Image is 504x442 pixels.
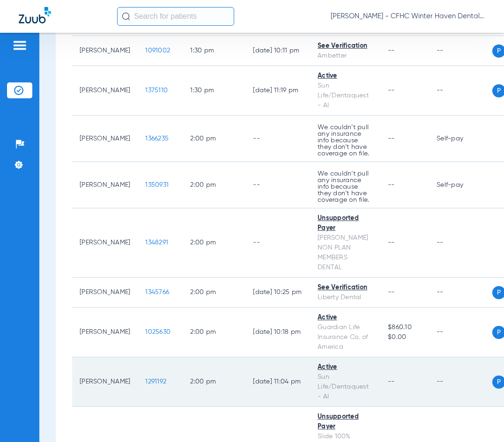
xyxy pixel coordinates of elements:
[183,162,245,208] td: 2:00 PM
[245,116,310,162] td: --
[388,332,422,342] span: $0.00
[183,208,245,278] td: 2:00 PM
[388,47,395,54] span: --
[318,124,373,157] p: We couldn’t pull any insurance info because they don’t have coverage on file.
[318,41,373,51] div: See Verification
[388,182,395,188] span: --
[429,162,492,208] td: Self-pay
[388,323,422,332] span: $860.10
[429,208,492,278] td: --
[318,313,373,323] div: Active
[388,135,395,142] span: --
[388,87,395,94] span: --
[318,293,373,302] div: Liberty Dental
[318,432,373,442] div: Slide 100%
[145,239,168,246] span: 1348291
[19,7,51,23] img: Zuub Logo
[245,36,310,66] td: [DATE] 10:11 PM
[318,283,373,293] div: See Verification
[12,40,27,51] img: hamburger-icon
[145,135,169,142] span: 1366235
[72,116,138,162] td: [PERSON_NAME]
[72,278,138,308] td: [PERSON_NAME]
[318,412,373,432] div: Unsupported Payer
[245,208,310,278] td: --
[318,372,373,402] div: Sun Life/Dentaquest - AI
[145,47,170,54] span: 1091002
[72,308,138,357] td: [PERSON_NAME]
[145,182,169,188] span: 1350931
[183,308,245,357] td: 2:00 PM
[318,51,373,61] div: Ambetter
[183,116,245,162] td: 2:00 PM
[318,214,373,233] div: Unsupported Payer
[457,397,504,442] iframe: Chat Widget
[388,289,395,295] span: --
[145,378,166,385] span: 1291192
[245,66,310,116] td: [DATE] 11:19 PM
[145,329,170,335] span: 1025630
[72,66,138,116] td: [PERSON_NAME]
[318,323,373,352] div: Guardian Life Insurance Co. of America
[183,36,245,66] td: 1:30 PM
[318,170,373,203] p: We couldn’t pull any insurance info because they don’t have coverage on file.
[429,36,492,66] td: --
[318,71,373,81] div: Active
[388,378,395,385] span: --
[183,66,245,116] td: 1:30 PM
[318,81,373,110] div: Sun Life/Dentaquest - AI
[429,278,492,308] td: --
[429,116,492,162] td: Self-pay
[245,278,310,308] td: [DATE] 10:25 PM
[145,87,168,94] span: 1375110
[318,362,373,372] div: Active
[183,278,245,308] td: 2:00 PM
[429,308,492,357] td: --
[72,208,138,278] td: [PERSON_NAME]
[245,357,310,407] td: [DATE] 11:04 PM
[117,7,234,26] input: Search for patients
[245,162,310,208] td: --
[183,357,245,407] td: 2:00 PM
[388,239,395,246] span: --
[72,357,138,407] td: [PERSON_NAME]
[318,233,373,273] div: [PERSON_NAME] NON PLAN MEMBERS DENTAL
[429,66,492,116] td: --
[72,36,138,66] td: [PERSON_NAME]
[331,12,485,21] span: [PERSON_NAME] - CFHC Winter Haven Dental
[72,162,138,208] td: [PERSON_NAME]
[122,12,130,21] img: Search Icon
[145,289,169,295] span: 1345766
[429,357,492,407] td: --
[245,308,310,357] td: [DATE] 10:18 PM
